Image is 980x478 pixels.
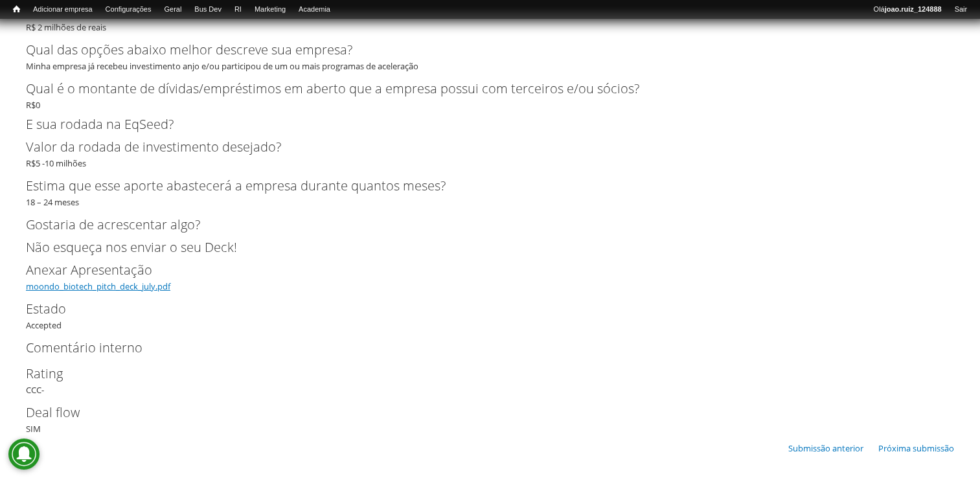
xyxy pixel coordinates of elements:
[26,40,933,60] label: Qual das opções abaixo melhor descreve sua empresa?
[26,364,933,383] label: Rating
[157,3,188,16] a: Geral
[948,3,974,16] a: Sair
[6,3,27,16] a: Início
[26,260,933,280] label: Anexar Apresentação
[878,442,954,454] a: Próxima submissão
[26,280,170,292] a: moondo_biotech_pitch_deck_july.pdf
[26,364,954,396] div: CCC-
[26,403,954,435] div: SIM
[99,3,158,16] a: Configurações
[26,299,933,319] label: Estado
[13,5,20,14] span: Início
[26,299,954,332] div: Accepted
[27,3,99,16] a: Adicionar empresa
[26,118,954,131] h2: E sua rodada na EqSeed?
[26,241,954,254] h2: Não esqueça nos enviar o seu Deck!
[26,79,933,98] label: Qual é o montante de dívidas/empréstimos em aberto que a empresa possui com terceiros e/ou sócios?
[788,442,863,454] a: Submissão anterior
[26,176,954,209] div: 18 – 24 meses
[26,338,933,358] label: Comentário interno
[26,215,933,234] label: Gostaria de acrescentar algo?
[26,403,933,422] label: Deal flow
[228,3,248,16] a: RI
[248,3,292,16] a: Marketing
[188,3,228,16] a: Bus Dev
[867,3,948,16] a: Olájoao.ruiz_124888
[26,137,933,157] label: Valor da rodada de investimento desejado?
[26,79,954,111] div: R$0
[26,176,933,196] label: Estima que esse aporte abastecerá a empresa durante quantos meses?
[26,137,954,170] div: R$5 -10 milhões
[885,5,942,13] strong: joao.ruiz_124888
[26,40,954,73] div: Minha empresa já recebeu investimento anjo e/ou participou de um ou mais programas de aceleração
[292,3,337,16] a: Academia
